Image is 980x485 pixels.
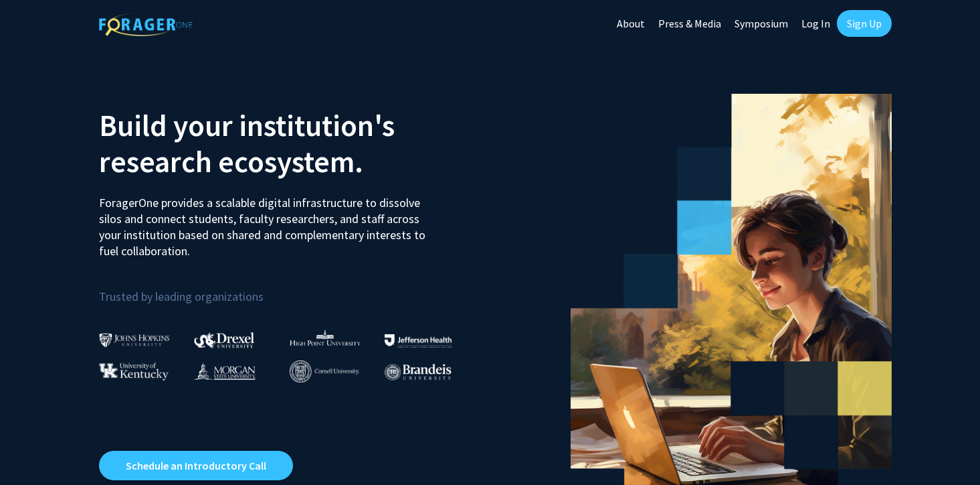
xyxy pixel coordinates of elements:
[99,333,170,347] img: Johns Hopkins University
[290,360,359,383] img: Cornell University
[99,270,480,307] p: Trusted by leading organizations
[837,10,892,37] a: Sign Up
[10,425,57,475] iframe: Chat
[194,362,256,380] img: Morgan State University
[290,330,361,346] img: High Point University
[385,334,452,347] img: Thomas Jefferson University
[194,332,254,348] img: Drexel University
[99,451,293,480] a: Opens in a new tab
[99,13,193,36] img: ForagerOne Logo
[99,107,480,180] h2: Build your institution's research ecosystem.
[99,362,169,380] img: University of Kentucky
[99,185,435,259] p: ForagerOne provides a scalable digital infrastructure to dissolve silos and connect students, fac...
[385,364,452,380] img: Brandeis University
